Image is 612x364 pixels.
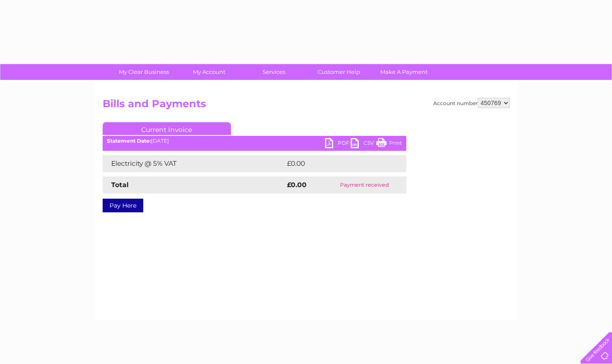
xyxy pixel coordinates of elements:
[103,138,406,144] div: [DATE]
[103,122,231,135] a: Current Invoice
[376,138,402,150] a: Print
[174,64,244,80] a: My Account
[287,181,307,189] strong: £0.00
[325,138,351,150] a: PDF
[351,138,376,150] a: CSV
[107,138,151,144] b: Statement Date:
[103,98,510,114] h2: Bills and Payments
[109,64,179,80] a: My Clear Business
[103,155,285,172] td: Electricity @ 5% VAT
[285,155,387,172] td: £0.00
[111,181,129,189] strong: Total
[239,64,309,80] a: Services
[433,98,510,108] div: Account number
[369,64,439,80] a: Make A Payment
[322,176,406,194] td: Payment received
[103,199,143,212] a: Pay Here
[304,64,374,80] a: Customer Help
